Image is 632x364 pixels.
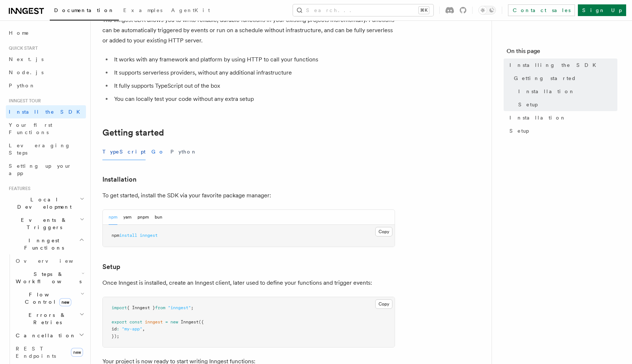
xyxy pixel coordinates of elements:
span: Features [6,186,30,192]
button: Errors & Retries [13,308,86,329]
span: Examples [123,7,162,13]
span: Installing the SDK [509,61,601,69]
a: Documentation [50,2,119,20]
span: inngest [145,319,163,325]
a: Your first Functions [6,118,86,139]
button: Flow Controlnew [13,288,86,308]
span: Quick start [6,45,38,51]
a: Contact sales [508,4,575,16]
span: Local Development [6,196,80,211]
button: pnpm [138,210,149,225]
button: npm [109,210,117,225]
span: : [117,326,119,331]
a: Getting started [511,72,617,85]
a: Setting up your app [6,159,86,180]
a: Examples [119,2,167,20]
span: new [59,298,71,306]
li: It fully supports TypeScript out of the box [112,81,395,91]
span: install [119,233,137,238]
p: To get started, install the SDK via your favorite package manager: [102,190,395,201]
button: Steps & Workflows [13,268,86,288]
a: Sign Up [578,4,626,16]
span: Install the SDK [9,109,84,115]
button: yarn [123,210,132,225]
span: = [165,319,168,325]
span: ({ [199,319,204,325]
a: Node.js [6,66,86,79]
span: new [71,348,83,357]
span: Inngest tour [6,98,41,104]
a: Setup [507,124,617,137]
button: Go [151,144,165,160]
button: Python [170,144,197,160]
button: Copy [375,299,392,309]
span: { Inngest } [127,305,155,310]
span: Inngest Functions [6,237,79,251]
span: Your first Functions [9,122,52,135]
span: "my-app" [122,326,142,331]
span: export [112,319,127,325]
span: Inngest [181,319,199,325]
span: Errors & Retries [13,311,79,326]
li: It supports serverless providers, without any additional infrastructure [112,68,395,78]
span: const [129,319,142,325]
a: Installation [515,85,617,98]
button: Cancellation [13,329,86,342]
button: Toggle dark mode [478,6,496,15]
span: Setup [518,101,538,108]
span: inngest [140,233,158,238]
button: bun [155,210,162,225]
a: Home [6,26,86,39]
span: import [112,305,127,310]
li: It works with any framework and platform by using HTTP to call your functions [112,54,395,65]
span: , [142,326,145,331]
a: Overview [13,254,86,268]
p: The Inngest SDK allows you to write reliable, durable functions in your existing projects increme... [102,15,395,46]
a: Installing the SDK [507,58,617,72]
button: Inngest Functions [6,234,86,254]
span: Overview [16,258,91,264]
button: Search...⌘K [293,4,433,16]
span: Setting up your app [9,163,72,176]
span: Home [9,29,29,37]
span: id [112,326,117,331]
span: Node.js [9,69,44,75]
span: AgentKit [171,7,210,13]
a: Install the SDK [6,105,86,118]
p: Once Inngest is installed, create an Inngest client, later used to define your functions and trig... [102,278,395,288]
a: Leveraging Steps [6,139,86,159]
span: Installation [518,88,575,95]
a: Installation [507,111,617,124]
span: Next.js [9,56,44,62]
span: Leveraging Steps [9,143,71,156]
span: from [155,305,165,310]
span: Flow Control [13,291,80,306]
a: REST Endpointsnew [13,342,86,363]
span: REST Endpoints [16,346,56,359]
button: Local Development [6,193,86,213]
span: }); [112,334,119,339]
a: Setup [515,98,617,111]
span: Steps & Workflows [13,270,82,285]
a: Next.js [6,53,86,66]
button: Copy [375,227,392,236]
span: ; [191,305,193,310]
span: npm [112,233,119,238]
span: Events & Triggers [6,216,80,231]
span: Getting started [514,75,576,82]
span: Installation [509,114,566,121]
a: Setup [102,262,120,272]
h4: On this page [507,47,617,58]
button: Events & Triggers [6,213,86,234]
span: new [170,319,178,325]
a: Installation [102,174,136,185]
span: Documentation [54,7,114,13]
kbd: ⌘K [419,7,429,14]
span: Python [9,83,35,88]
a: Getting started [102,128,164,138]
li: You can locally test your code without any extra setup [112,94,395,104]
a: AgentKit [167,2,214,20]
button: TypeScript [102,144,146,160]
span: "inngest" [168,305,191,310]
a: Python [6,79,86,92]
